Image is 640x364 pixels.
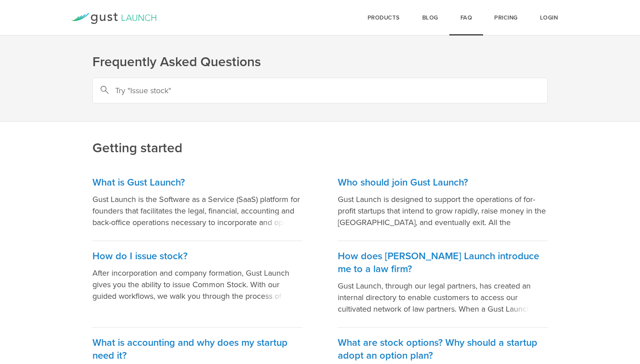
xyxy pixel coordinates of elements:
[338,194,548,228] p: Gust Launch is designed to support the operations of for-profit startups that intend to grow rapi...
[92,336,302,362] h3: What is accounting and why does my startup need it?
[92,167,302,241] a: What is Gust Launch? Gust Launch is the Software as a Service (SaaS) platform for founders that f...
[92,194,302,228] p: Gust Launch is the Software as a Service (SaaS) platform for founders that facilitates the legal,...
[92,241,302,328] a: How do I issue stock? After incorporation and company formation, Gust Launch gives you the abilit...
[338,167,548,241] a: Who should join Gust Launch? Gust Launch is designed to support the operations of for-profit star...
[92,79,548,157] h2: Getting started
[92,78,548,103] input: Try "Issue stock"
[92,267,302,302] p: After incorporation and company formation, Gust Launch gives you the ability to issue Common Stoc...
[338,280,548,315] p: Gust Launch, through our legal partners, has created an internal directory to enable customers to...
[338,241,548,328] a: How does [PERSON_NAME] Launch introduce me to a law firm? Gust Launch, through our legal partners...
[92,250,302,263] h3: How do I issue stock?
[92,176,302,189] h3: What is Gust Launch?
[338,250,548,276] h3: How does [PERSON_NAME] Launch introduce me to a law firm?
[92,53,548,71] h1: Frequently Asked Questions
[338,336,548,362] h3: What are stock options? Why should a startup adopt an option plan?
[338,176,548,189] h3: Who should join Gust Launch?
